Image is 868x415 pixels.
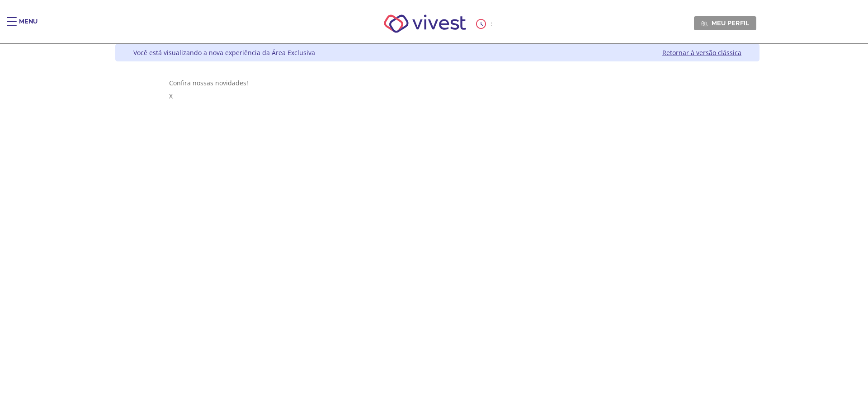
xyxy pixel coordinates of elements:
[374,5,476,43] img: Vivest
[662,48,741,57] a: Retornar à versão clássica
[712,19,749,27] span: Meu perfil
[694,16,756,30] a: Meu perfil
[169,79,706,87] div: Confira nossas novidades!
[19,17,38,35] div: Menu
[476,19,494,29] div: :
[169,92,173,100] span: X
[701,20,708,27] img: Meu perfil
[108,44,759,415] div: Vivest
[133,48,315,57] div: Você está visualizando a nova experiência da Área Exclusiva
